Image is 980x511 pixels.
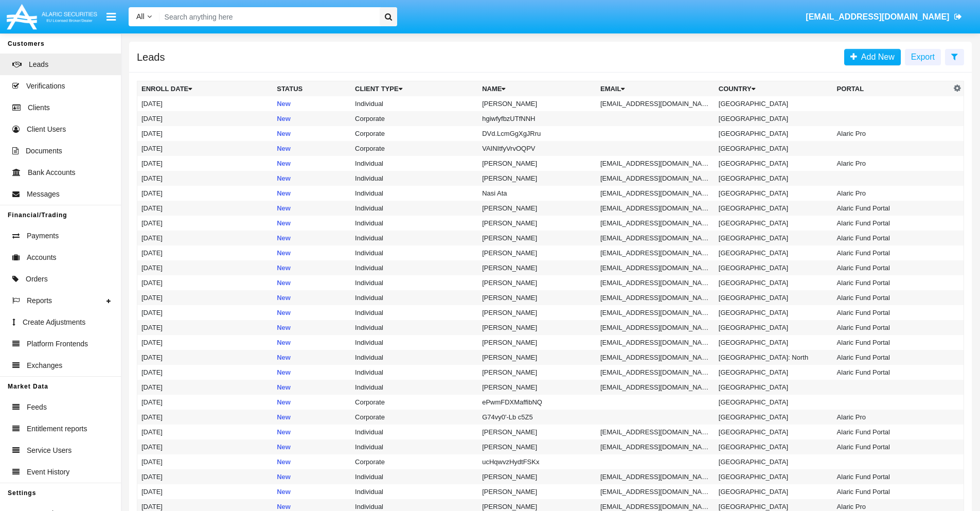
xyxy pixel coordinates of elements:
th: Name [478,81,596,97]
td: [DATE] [137,335,273,350]
td: [DATE] [137,320,273,335]
td: New [273,275,351,290]
td: ucHqwvzHydtFSKx [478,454,596,469]
span: Export [911,52,935,61]
span: Service Users [27,445,72,456]
td: [PERSON_NAME] [478,260,596,275]
td: [GEOGRAPHIC_DATA] [715,395,833,410]
td: [PERSON_NAME] [478,156,596,171]
button: Export [905,49,941,65]
td: [GEOGRAPHIC_DATA] [715,245,833,260]
td: New [273,216,351,231]
td: Alaric Fund Portal [833,425,951,439]
td: Individual [351,365,478,380]
td: Individual [351,469,478,484]
td: [GEOGRAPHIC_DATA] [715,410,833,425]
td: [GEOGRAPHIC_DATA] [715,111,833,126]
td: Alaric Pro [833,186,951,201]
td: [PERSON_NAME] [478,425,596,439]
td: New [273,425,351,439]
td: [GEOGRAPHIC_DATA] [715,425,833,439]
td: [DATE] [137,231,273,245]
h5: Leads [137,53,165,61]
span: All [136,12,145,21]
td: Alaric Fund Portal [833,305,951,320]
span: Client Users [27,124,66,135]
td: [EMAIL_ADDRESS][DOMAIN_NAME] [596,231,715,245]
td: New [273,484,351,499]
td: Individual [351,320,478,335]
td: New [273,96,351,111]
td: [DATE] [137,305,273,320]
td: Alaric Pro [833,410,951,425]
td: Individual [351,171,478,186]
span: Event History [27,467,69,478]
span: Verifications [26,81,65,92]
td: [DATE] [137,380,273,395]
td: [GEOGRAPHIC_DATA] [715,171,833,186]
td: Individual [351,260,478,275]
td: [EMAIL_ADDRESS][DOMAIN_NAME] [596,290,715,305]
td: [PERSON_NAME] [478,350,596,365]
td: [EMAIL_ADDRESS][DOMAIN_NAME] [596,186,715,201]
td: New [273,186,351,201]
td: [PERSON_NAME] [478,305,596,320]
td: Alaric Fund Portal [833,290,951,305]
td: [GEOGRAPHIC_DATA] [715,320,833,335]
td: Individual [351,96,478,111]
td: Alaric Fund Portal [833,201,951,216]
td: [DATE] [137,484,273,499]
td: Alaric Fund Portal [833,484,951,499]
span: Leads [29,59,48,70]
td: [GEOGRAPHIC_DATA] [715,484,833,499]
td: VAINItfyVrvOQPV [478,141,596,156]
td: Corporate [351,395,478,410]
td: [DATE] [137,469,273,484]
td: [EMAIL_ADDRESS][DOMAIN_NAME] [596,335,715,350]
td: [EMAIL_ADDRESS][DOMAIN_NAME] [596,216,715,231]
td: New [273,156,351,171]
td: [DATE] [137,141,273,156]
td: [GEOGRAPHIC_DATA] [715,439,833,454]
td: [EMAIL_ADDRESS][DOMAIN_NAME] [596,171,715,186]
td: [DATE] [137,425,273,439]
td: [DATE] [137,395,273,410]
td: [PERSON_NAME] [478,290,596,305]
td: [EMAIL_ADDRESS][DOMAIN_NAME] [596,320,715,335]
td: [PERSON_NAME] [478,231,596,245]
td: [EMAIL_ADDRESS][DOMAIN_NAME] [596,156,715,171]
td: [EMAIL_ADDRESS][DOMAIN_NAME] [596,201,715,216]
td: [EMAIL_ADDRESS][DOMAIN_NAME] [596,260,715,275]
td: ePwmFDXMaffibNQ [478,395,596,410]
td: [EMAIL_ADDRESS][DOMAIN_NAME] [596,275,715,290]
td: Alaric Fund Portal [833,231,951,245]
span: Accounts [27,252,57,263]
th: Client Type [351,81,478,97]
td: G74vy0'-Lb c5Z5 [478,410,596,425]
td: [GEOGRAPHIC_DATA] [715,201,833,216]
td: [EMAIL_ADDRESS][DOMAIN_NAME] [596,305,715,320]
td: New [273,201,351,216]
a: Add New [844,49,901,65]
td: [GEOGRAPHIC_DATA] [715,156,833,171]
td: Individual [351,186,478,201]
td: [PERSON_NAME] [478,335,596,350]
span: Exchanges [27,360,62,371]
td: [PERSON_NAME] [478,380,596,395]
span: Create Adjustments [23,317,85,328]
td: [EMAIL_ADDRESS][DOMAIN_NAME] [596,484,715,499]
td: [GEOGRAPHIC_DATA] [715,305,833,320]
td: [EMAIL_ADDRESS][DOMAIN_NAME] [596,425,715,439]
td: [GEOGRAPHIC_DATA] [715,275,833,290]
td: [DATE] [137,365,273,380]
td: New [273,439,351,454]
span: Messages [27,189,60,200]
td: Alaric Fund Portal [833,350,951,365]
td: [GEOGRAPHIC_DATA] [715,365,833,380]
td: Individual [351,290,478,305]
a: All [129,11,159,22]
td: [EMAIL_ADDRESS][DOMAIN_NAME] [596,96,715,111]
td: New [273,126,351,141]
span: Platform Frontends [27,339,88,349]
td: [GEOGRAPHIC_DATA] [715,454,833,469]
